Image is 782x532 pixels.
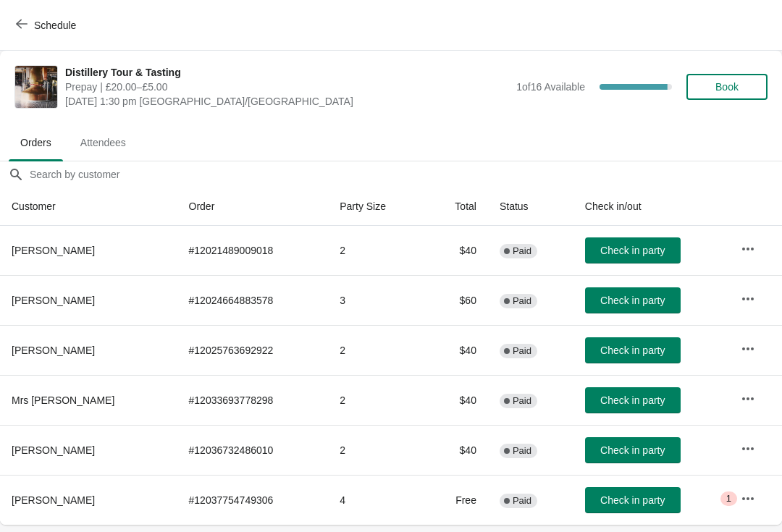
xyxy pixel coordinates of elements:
td: # 12033693778298 [177,375,329,425]
td: 2 [328,375,425,425]
td: $60 [426,275,488,325]
td: Free [426,475,488,525]
span: Distillery Tour & Tasting [65,65,509,80]
span: Paid [513,345,531,357]
td: 2 [328,226,425,275]
span: Check in party [600,444,665,456]
td: $40 [426,226,488,275]
span: Check in party [600,345,665,356]
span: [PERSON_NAME] [12,295,95,306]
input: Search by customer [29,161,782,187]
td: # 12036732486010 [177,425,329,475]
button: Check in party [585,337,681,363]
span: [DATE] 1:30 pm [GEOGRAPHIC_DATA]/[GEOGRAPHIC_DATA] [65,94,509,109]
span: Check in party [600,295,665,306]
button: Check in party [585,437,681,463]
th: Party Size [328,187,425,226]
span: Mrs [PERSON_NAME] [12,394,114,406]
span: Prepay | £20.00–£5.00 [65,80,509,94]
span: Orders [9,130,63,156]
span: Schedule [34,20,76,31]
button: Check in party [585,287,681,313]
button: Book [686,74,768,100]
span: Paid [513,445,531,457]
span: Check in party [600,494,665,506]
span: Book [715,81,739,93]
th: Order [177,187,329,226]
span: Paid [513,495,531,507]
td: 4 [328,475,425,525]
th: Total [426,187,488,226]
td: # 12024664883578 [177,275,329,325]
button: Check in party [585,237,681,263]
span: [PERSON_NAME] [12,245,95,256]
span: [PERSON_NAME] [12,345,95,356]
span: Paid [513,395,531,407]
span: 1 [726,493,731,504]
th: Status [488,187,573,226]
td: $40 [426,325,488,375]
th: Check in/out [573,187,729,226]
span: [PERSON_NAME] [12,494,95,506]
td: 3 [328,275,425,325]
td: $40 [426,375,488,425]
td: # 12025763692922 [177,325,329,375]
span: 1 of 16 Available [516,81,585,93]
button: Check in party [585,387,681,413]
span: [PERSON_NAME] [12,444,95,456]
span: Attendees [69,130,138,156]
td: # 12021489009018 [177,226,329,275]
button: Schedule [7,12,88,38]
td: 2 [328,425,425,475]
span: Check in party [600,245,665,256]
button: Check in party [585,487,681,513]
td: 2 [328,325,425,375]
td: # 12037754749306 [177,475,329,525]
td: $40 [426,425,488,475]
span: Paid [513,245,531,257]
span: Check in party [600,394,665,406]
img: Distillery Tour & Tasting [15,66,57,108]
span: Paid [513,295,531,307]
